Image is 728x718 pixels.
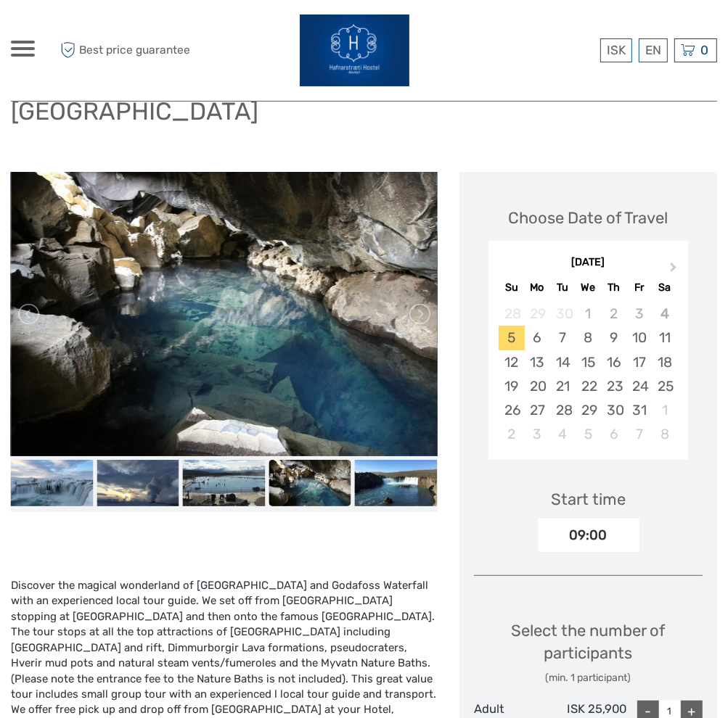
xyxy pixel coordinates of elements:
div: Select the number of participants [474,619,703,685]
div: Choose Monday, November 3rd, 2025 [525,422,550,446]
p: We're away right now. Please check back later! [20,25,164,37]
span: Best price guarantee [57,38,190,62]
div: Choose Thursday, October 23rd, 2025 [601,374,626,398]
div: Choose Friday, November 7th, 2025 [626,422,652,446]
div: Choose Tuesday, October 21st, 2025 [550,374,576,398]
div: Th [601,278,626,297]
div: Choose Friday, October 17th, 2025 [626,350,652,374]
div: Tu [550,278,576,297]
img: 14730d68ccde414fa20c22cf95cd3207_main_slider.jpg [11,172,437,456]
div: Choose Sunday, November 2nd, 2025 [499,422,524,446]
div: Choose Thursday, October 30th, 2025 [601,398,626,422]
button: Next Month [663,259,687,282]
div: Choose Thursday, November 6th, 2025 [601,422,626,446]
div: Choose Monday, October 6th, 2025 [525,326,550,350]
button: Open LiveChat chat widget [167,22,184,40]
div: Choose Monday, October 27th, 2025 [525,398,550,422]
div: Choose Saturday, October 18th, 2025 [652,350,677,374]
div: Choose Sunday, October 12th, 2025 [499,350,524,374]
div: Choose Wednesday, October 15th, 2025 [576,350,601,374]
div: Choose Friday, October 31st, 2025 [626,398,652,422]
div: Not available Friday, October 3rd, 2025 [626,302,652,326]
div: Choose Friday, October 10th, 2025 [626,326,652,350]
span: ISK [607,43,626,57]
div: Choose Friday, October 24th, 2025 [626,374,652,398]
div: (min. 1 participant) [474,671,703,685]
div: [DATE] [488,255,688,271]
div: Choose Wednesday, October 29th, 2025 [576,398,601,422]
div: EN [639,38,668,62]
div: Not available Tuesday, September 30th, 2025 [550,302,576,326]
div: Not available Saturday, October 4th, 2025 [652,302,677,326]
div: Start time [551,488,626,511]
div: Not available Monday, September 29th, 2025 [525,302,550,326]
div: Choose Sunday, October 19th, 2025 [499,374,524,398]
img: b5d29b4110394a80a1998c6b01d4a0fb_slider_thumbnail.jpg [183,460,266,506]
div: Sa [652,278,677,297]
img: 896-e505d5f7-8100-4fa9-a811-edf3ac4bb06c_logo_big.jpg [300,15,409,86]
div: Not available Thursday, October 2nd, 2025 [601,302,626,326]
div: Choose Tuesday, October 7th, 2025 [550,326,576,350]
div: Choose Sunday, October 5th, 2025 [499,326,524,350]
img: 14730d68ccde414fa20c22cf95cd3207_slider_thumbnail.jpg [269,460,351,506]
div: Choose Tuesday, October 28th, 2025 [550,398,576,422]
div: Not available Sunday, September 28th, 2025 [499,302,524,326]
div: 09:00 [538,519,639,552]
img: aba9325b73fd45e0b311bfa162d52b7f_slider_thumbnail.jpg [97,460,179,506]
div: Choose Sunday, October 26th, 2025 [499,398,524,422]
div: Choose Thursday, October 16th, 2025 [601,350,626,374]
div: Fr [626,278,652,297]
div: Choose Wednesday, October 22nd, 2025 [576,374,601,398]
div: Choose Saturday, October 11th, 2025 [652,326,677,350]
div: month 2025-10 [493,302,683,446]
div: Choose Saturday, November 1st, 2025 [652,398,677,422]
img: 7873cab621ae416088699bb18104da0a_slider_thumbnail.jpg [355,460,438,506]
div: Choose Wednesday, October 8th, 2025 [576,326,601,350]
span: 0 [698,43,711,57]
div: Not available Wednesday, October 1st, 2025 [576,302,601,326]
img: dab160d10073436bb33041d5bb658ba1_slider_thumbnail.jpg [11,460,94,506]
div: Choose Date of Travel [509,207,668,229]
div: We [576,278,601,297]
div: Choose Monday, October 13th, 2025 [525,350,550,374]
div: Choose Tuesday, October 14th, 2025 [550,350,576,374]
div: Choose Tuesday, November 4th, 2025 [550,422,576,446]
div: Choose Monday, October 20th, 2025 [525,374,550,398]
div: Choose Saturday, November 8th, 2025 [652,422,677,446]
div: Choose Saturday, October 25th, 2025 [652,374,677,398]
div: Mo [525,278,550,297]
div: Choose Thursday, October 9th, 2025 [601,326,626,350]
div: Choose Wednesday, November 5th, 2025 [576,422,601,446]
div: Su [499,278,524,297]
